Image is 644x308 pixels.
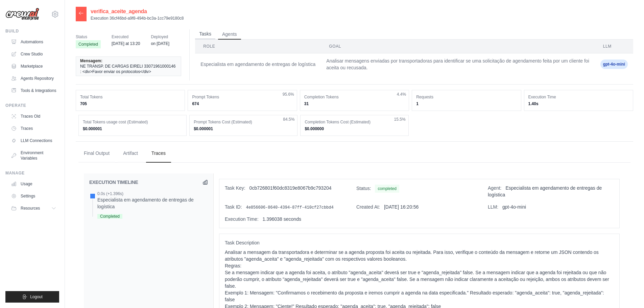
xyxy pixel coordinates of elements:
button: Resources [8,203,59,214]
button: Artifact [118,144,143,163]
span: gpt-4o-mini [600,60,628,69]
span: 95.6% [283,92,294,97]
p: Execution 36cf46bd-a9f8-494b-bc3a-1cc79e9180c8 [91,16,184,21]
time: September 19, 2025 at 13:20 GMT-3 [112,41,140,46]
a: Traces [8,123,59,134]
dd: $0.000001 [83,126,182,132]
span: NE TRANSP. DE CARGAS EIRELI 33071961000146 : <div>Favor enviar os protocolos</div> [80,64,177,74]
div: Build [5,28,59,34]
span: 0cb726801f60dc8319e8067b9c793204 [249,185,332,191]
a: Tools & Integrations [8,85,59,96]
button: Agents [218,29,241,40]
span: Mensagem: [80,58,102,64]
iframe: Chat Widget [610,276,644,308]
dd: 674 [192,101,292,106]
span: Deployed [151,33,169,40]
span: Execution Time: [225,216,259,222]
dt: Completion Tokens Cost (Estimated) [305,119,404,125]
span: Resources [21,206,40,211]
div: Widget de chat [610,276,644,308]
dt: Total Tokens usage cost (Estimated) [83,119,182,125]
span: completed [375,185,399,193]
td: Especialista em agendamento de entregas de logística [195,53,321,75]
h2: EXECUTION TIMELINE [89,179,138,186]
div: Manage [5,170,59,176]
span: Task Description [225,239,614,246]
dt: Completion Tokens [304,94,405,100]
th: Role [195,40,321,53]
span: 15.5% [394,117,406,122]
span: Completed [97,214,122,219]
a: LLM Connections [8,135,59,146]
span: Task ID: [225,204,242,210]
dt: Execution Time [528,94,629,100]
span: 1.396038 seconds [263,216,301,222]
a: Marketplace [8,61,59,72]
span: Agent: [488,185,501,191]
div: Operate [5,103,59,108]
a: Settings [8,191,59,202]
dd: 31 [304,101,405,106]
button: Logout [5,291,59,303]
a: Crew Studio [8,49,59,60]
time: July 17, 2025 at 13:37 GMT-3 [151,41,169,46]
span: Executed [112,33,140,40]
dt: Prompt Tokens Cost (Estimated) [194,119,293,125]
span: 4e856606-8640-4394-87ff-410cf27cbbd4 [246,205,333,210]
a: Agents Repository [8,73,59,84]
a: Automations [8,37,59,47]
span: Especialista em agendamento de entregas de logística [488,185,602,197]
dd: 1 [416,101,517,106]
span: LLM: [488,204,498,210]
a: Traces Old [8,111,59,122]
a: Environment Variables [8,147,59,164]
dd: $0.000001 [194,126,293,132]
th: LLM [595,40,633,53]
span: Task Key: [225,185,245,191]
span: Logout [30,294,43,300]
a: Usage [8,179,59,189]
h2: verifica_aceite_agenda [91,7,184,16]
th: Goal [321,40,595,53]
button: Tasks [195,29,215,39]
div: 0.0s (+1.396s) [97,191,208,196]
td: Analisar mensagens enviadas por transportadoras para identificar se uma solicitação de agendament... [321,53,595,75]
span: 84.5% [283,117,294,122]
dt: Prompt Tokens [192,94,292,100]
span: Status: [356,186,371,191]
dt: Total Tokens [80,94,181,100]
span: Created At: [356,204,380,210]
div: Especialista em agendamento de entregas de logística [97,196,208,210]
dd: 705 [80,101,181,106]
button: Traces [146,144,171,163]
dd: 1.40s [528,101,629,106]
span: gpt-4o-mini [502,204,526,210]
span: Status [76,33,101,40]
span: 4.4% [397,92,406,97]
button: Final Output [78,144,115,163]
span: Completed [76,40,101,48]
img: Logo [5,8,39,21]
dd: $0.000000 [305,126,404,132]
dt: Requests [416,94,517,100]
span: [DATE] 16:20:56 [384,204,419,210]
